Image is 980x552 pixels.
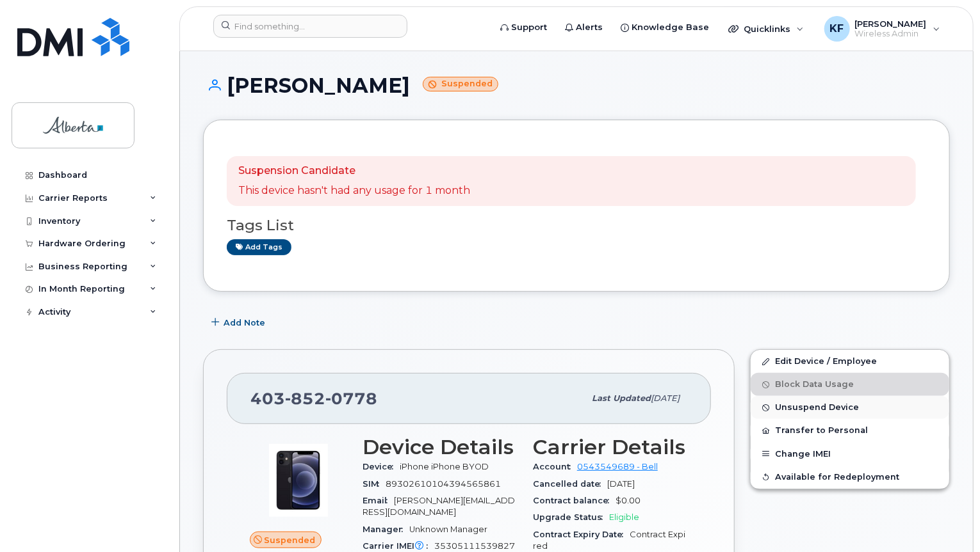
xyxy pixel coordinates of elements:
a: 0543549689 - Bell [577,462,658,471]
span: Eligible [609,512,639,522]
button: Add Note [203,311,276,334]
p: This device hasn't had any usage for 1 month [238,184,470,198]
span: Upgrade Status [533,512,609,522]
button: Unsuspend Device [751,396,949,419]
span: 403 [250,389,377,408]
span: 0778 [325,389,377,408]
img: image20231002-3703462-15mqxqi.jpeg [260,442,337,519]
span: Cancelled date [533,479,607,489]
span: Account [533,462,577,471]
span: Email [363,496,394,505]
span: SIM [363,479,386,489]
h3: Device Details [363,436,518,459]
span: Suspended [265,534,316,546]
button: Change IMEI [751,443,949,466]
span: Contract Expired [533,530,685,551]
small: Suspended [423,77,498,91]
span: Contract balance [533,496,616,505]
button: Available for Redeployment [751,466,949,489]
span: iPhone iPhone BYOD [400,462,489,471]
span: [PERSON_NAME][EMAIL_ADDRESS][DOMAIN_NAME] [363,496,515,517]
span: Available for Redeployment [775,472,899,482]
span: 89302610104394565861 [386,479,501,489]
a: Edit Device / Employee [751,350,949,373]
span: Last updated [592,393,651,403]
button: Transfer to Personal [751,419,949,442]
span: 852 [285,389,325,408]
a: Add tags [227,239,291,255]
span: $0.00 [616,496,641,505]
span: [DATE] [651,393,680,403]
h3: Tags List [227,217,926,233]
span: Manager [363,524,409,534]
span: Unknown Manager [409,524,487,534]
span: Contract Expiry Date [533,530,630,539]
span: Carrier IMEI [363,541,434,551]
span: Device [363,462,400,471]
span: [DATE] [607,479,635,489]
button: Block Data Usage [751,373,949,396]
span: Add Note [224,317,265,329]
span: Unsuspend Device [775,403,859,413]
h3: Carrier Details [533,436,688,459]
h1: [PERSON_NAME] [203,74,950,97]
p: Suspension Candidate [238,164,470,178]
